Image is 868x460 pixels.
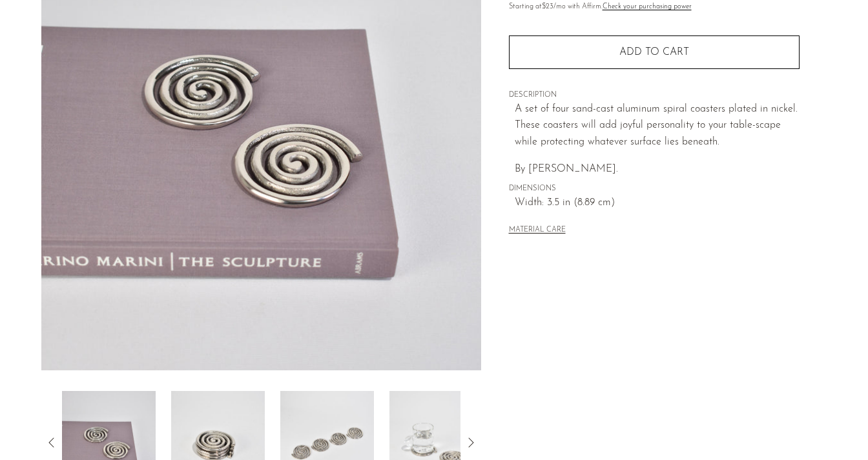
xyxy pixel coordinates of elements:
span: Width: 3.5 in (8.89 cm) [515,195,800,212]
button: Add to cart [509,35,800,69]
span: A set of four sand-cast aluminum spiral coasters plated in nickel. These coasters will add joyful... [515,104,798,147]
span: Add to cart [619,47,689,57]
p: Starting at /mo with Affirm. [509,1,800,13]
span: DESCRIPTION [509,90,800,101]
span: By [PERSON_NAME]. [515,164,618,174]
button: MATERIAL CARE [509,226,566,235]
span: DIMENSIONS [509,183,800,195]
a: Check your purchasing power - Learn more about Affirm Financing (opens in modal) [603,3,692,10]
span: $23 [542,3,553,10]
